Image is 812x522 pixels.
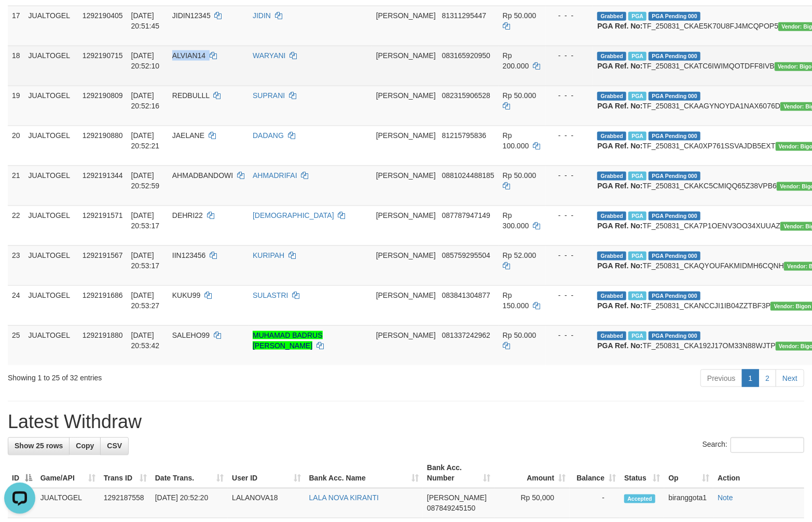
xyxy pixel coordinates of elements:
[376,51,436,60] span: [PERSON_NAME]
[503,11,536,20] span: Rp 50.000
[597,172,626,181] span: Grabbed
[503,331,536,339] span: Rp 50.000
[253,211,334,219] a: [DEMOGRAPHIC_DATA]
[253,51,286,60] a: WARYANI
[570,488,620,518] td: -
[442,51,490,60] span: Copy 083165920950 to clipboard
[664,459,713,488] th: Op: activate to sort column ascending
[442,91,490,100] span: Copy 082315906528 to clipboard
[8,325,24,365] td: 25
[628,92,646,101] span: Marked by biranggota1
[100,437,129,455] a: CSV
[228,488,305,518] td: LALANOVA18
[172,91,210,100] span: REDBULLL
[376,291,436,299] span: [PERSON_NAME]
[15,442,63,450] span: Show 25 rows
[442,211,490,219] span: Copy 087787947149 to clipboard
[597,62,642,70] b: PGA Ref. No:
[597,22,642,30] b: PGA Ref. No:
[253,171,297,180] a: AHMADRIFAI
[82,331,123,339] span: 1292191880
[427,504,475,513] span: Copy 087849245150 to clipboard
[649,212,700,221] span: PGA Pending
[172,291,200,299] span: KUKU99
[172,211,203,219] span: DEHRI22
[24,205,78,245] td: JUALTOGEL
[376,331,436,339] span: [PERSON_NAME]
[550,290,589,300] div: - - -
[628,52,646,61] span: Marked by biranggota1
[624,494,655,503] span: Accepted
[376,131,436,140] span: [PERSON_NAME]
[107,442,122,450] span: CSV
[503,91,536,100] span: Rp 50.000
[597,301,642,310] b: PGA Ref. No:
[36,459,100,488] th: Game/API: activate to sort column ascending
[628,332,646,340] span: Marked by biranggota1
[131,51,160,70] span: [DATE] 20:52:10
[82,291,123,299] span: 1292191686
[172,251,206,259] span: IIN123456
[550,210,589,221] div: - - -
[442,171,494,180] span: Copy 0881024488185 to clipboard
[131,171,160,190] span: [DATE] 20:52:59
[131,211,160,230] span: [DATE] 20:53:17
[570,459,620,488] th: Balance: activate to sort column ascending
[8,285,24,325] td: 24
[597,182,642,190] b: PGA Ref. No:
[649,172,700,181] span: PGA Pending
[649,92,700,101] span: PGA Pending
[597,102,642,110] b: PGA Ref. No:
[597,212,626,221] span: Grabbed
[550,130,589,141] div: - - -
[713,459,804,488] th: Action
[151,459,228,488] th: Date Trans.: activate to sort column ascending
[82,251,123,259] span: 1292191567
[8,412,804,433] h1: Latest Withdraw
[8,166,24,205] td: 21
[597,142,642,150] b: PGA Ref. No:
[442,251,490,259] span: Copy 085759295504 to clipboard
[131,91,160,110] span: [DATE] 20:52:16
[597,52,626,61] span: Grabbed
[649,12,700,21] span: PGA Pending
[131,131,160,150] span: [DATE] 20:52:21
[503,171,536,180] span: Rp 50.000
[597,262,642,270] b: PGA Ref. No:
[8,86,24,126] td: 19
[172,51,205,60] span: ALVIAN14
[550,250,589,260] div: - - -
[69,437,101,455] a: Copy
[8,6,24,46] td: 17
[649,292,700,300] span: PGA Pending
[628,12,646,21] span: Marked by biranggota1
[376,251,436,259] span: [PERSON_NAME]
[376,211,436,219] span: [PERSON_NAME]
[253,251,284,259] a: KURIPAH
[151,488,228,518] td: [DATE] 20:52:20
[628,172,646,181] span: Marked by biranggota1
[76,442,94,450] span: Copy
[649,132,700,141] span: PGA Pending
[376,171,436,180] span: [PERSON_NAME]
[82,11,123,20] span: 1292190405
[503,211,529,230] span: Rp 300.000
[703,437,804,453] label: Search:
[8,126,24,166] td: 20
[24,126,78,166] td: JUALTOGEL
[649,332,700,340] span: PGA Pending
[700,369,742,387] a: Previous
[131,251,160,270] span: [DATE] 20:53:17
[8,205,24,245] td: 22
[442,331,490,339] span: Copy 081337242962 to clipboard
[24,285,78,325] td: JUALTOGEL
[131,11,160,30] span: [DATE] 20:51:45
[620,459,664,488] th: Status: activate to sort column ascending
[503,291,529,310] span: Rp 150.000
[8,368,331,383] div: Showing 1 to 25 of 32 entries
[597,222,642,230] b: PGA Ref. No:
[442,291,490,299] span: Copy 083841304877 to clipboard
[24,86,78,126] td: JUALTOGEL
[550,50,589,61] div: - - -
[82,91,123,100] span: 1292190809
